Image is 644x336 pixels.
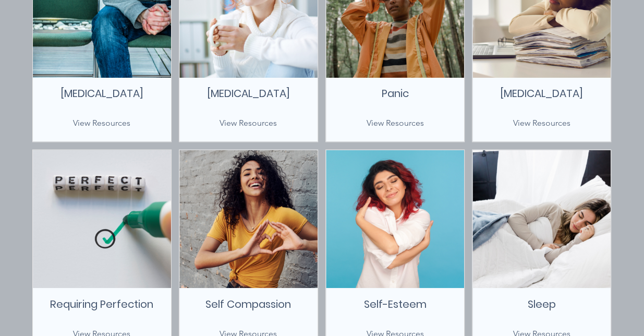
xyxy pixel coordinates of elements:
[214,115,283,131] a: View Resources
[363,296,426,311] span: Self-Esteem
[507,115,576,131] a: View Resources
[205,296,291,311] span: Self Compassion
[366,118,423,128] span: View Resources
[73,118,130,128] span: View Resources
[360,115,429,131] a: View Resources
[500,86,583,101] span: [MEDICAL_DATA]
[220,118,277,128] span: View Resources
[381,86,408,101] span: Panic
[207,86,290,101] span: [MEDICAL_DATA]
[527,296,555,311] span: Sleep
[60,86,143,101] span: [MEDICAL_DATA]
[50,296,153,311] span: Requiring Perfection
[513,118,570,128] span: View Resources
[67,115,136,131] a: View Resources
